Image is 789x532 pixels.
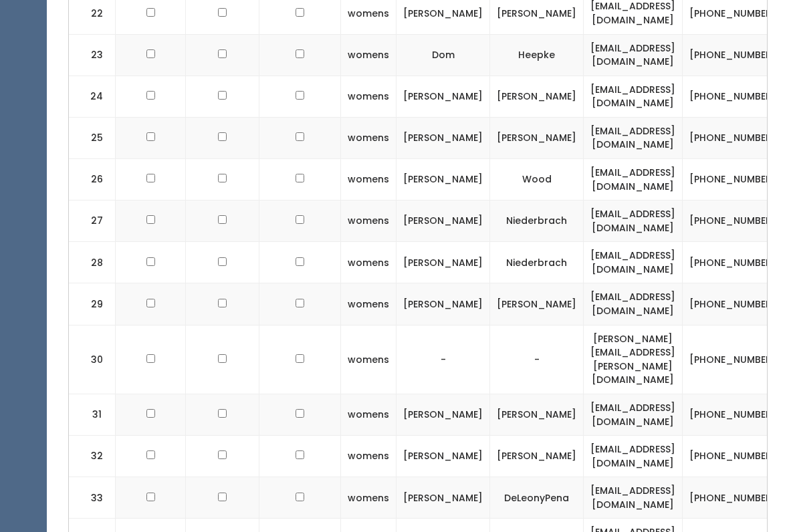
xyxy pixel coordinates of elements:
[397,436,490,478] td: [PERSON_NAME]
[69,243,116,284] td: 28
[341,160,397,201] td: womens
[683,118,784,159] td: [PHONE_NUMBER]
[69,478,116,519] td: 33
[683,35,784,76] td: [PHONE_NUMBER]
[683,325,784,394] td: [PHONE_NUMBER]
[69,76,116,118] td: 24
[490,160,584,201] td: Wood
[397,118,490,159] td: [PERSON_NAME]
[69,118,116,159] td: 25
[341,394,397,436] td: womens
[69,201,116,243] td: 27
[341,201,397,243] td: womens
[490,243,584,284] td: Niederbrach
[69,35,116,76] td: 23
[490,201,584,243] td: Niederbrach
[584,284,683,325] td: [EMAIL_ADDRESS][DOMAIN_NAME]
[397,325,490,394] td: -
[341,243,397,284] td: womens
[490,325,584,394] td: -
[397,35,490,76] td: Dom
[683,284,784,325] td: [PHONE_NUMBER]
[683,478,784,519] td: [PHONE_NUMBER]
[584,436,683,478] td: [EMAIL_ADDRESS][DOMAIN_NAME]
[341,436,397,478] td: womens
[683,394,784,436] td: [PHONE_NUMBER]
[341,118,397,159] td: womens
[683,243,784,284] td: [PHONE_NUMBER]
[397,160,490,201] td: [PERSON_NAME]
[584,201,683,243] td: [EMAIL_ADDRESS][DOMAIN_NAME]
[397,243,490,284] td: [PERSON_NAME]
[683,201,784,243] td: [PHONE_NUMBER]
[341,35,397,76] td: womens
[69,436,116,478] td: 32
[584,118,683,159] td: [EMAIL_ADDRESS][DOMAIN_NAME]
[69,325,116,394] td: 30
[69,160,116,201] td: 26
[69,284,116,325] td: 29
[397,201,490,243] td: [PERSON_NAME]
[490,394,584,436] td: [PERSON_NAME]
[584,478,683,519] td: [EMAIL_ADDRESS][DOMAIN_NAME]
[397,478,490,519] td: [PERSON_NAME]
[490,76,584,118] td: [PERSON_NAME]
[341,325,397,394] td: womens
[490,118,584,159] td: [PERSON_NAME]
[584,325,683,394] td: [PERSON_NAME][EMAIL_ADDRESS][PERSON_NAME][DOMAIN_NAME]
[683,160,784,201] td: [PHONE_NUMBER]
[584,243,683,284] td: [EMAIL_ADDRESS][DOMAIN_NAME]
[341,76,397,118] td: womens
[683,76,784,118] td: [PHONE_NUMBER]
[584,76,683,118] td: [EMAIL_ADDRESS][DOMAIN_NAME]
[490,478,584,519] td: DeLeonyPena
[584,35,683,76] td: [EMAIL_ADDRESS][DOMAIN_NAME]
[490,284,584,325] td: [PERSON_NAME]
[490,35,584,76] td: Heepke
[397,284,490,325] td: [PERSON_NAME]
[397,76,490,118] td: [PERSON_NAME]
[490,436,584,478] td: [PERSON_NAME]
[341,478,397,519] td: womens
[584,160,683,201] td: [EMAIL_ADDRESS][DOMAIN_NAME]
[69,394,116,436] td: 31
[683,436,784,478] td: [PHONE_NUMBER]
[341,284,397,325] td: womens
[584,394,683,436] td: [EMAIL_ADDRESS][DOMAIN_NAME]
[397,394,490,436] td: [PERSON_NAME]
